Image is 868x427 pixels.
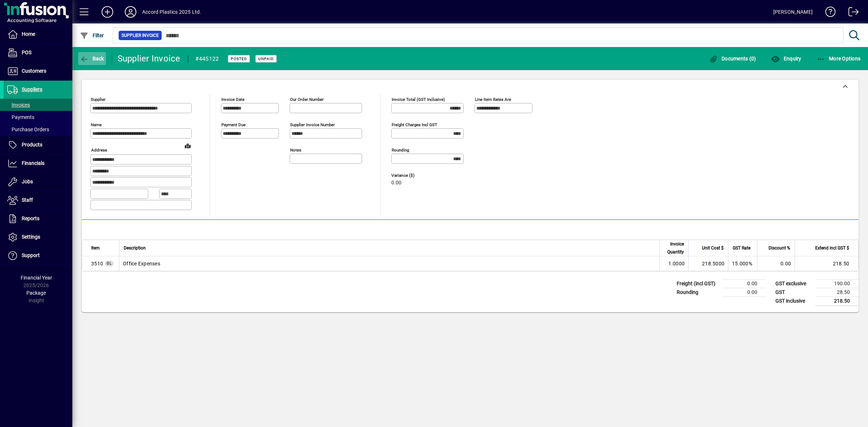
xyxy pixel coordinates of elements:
span: Unit Cost $ [702,244,724,252]
button: More Options [815,52,863,65]
mat-label: Freight charges incl GST [392,122,437,127]
td: 0.00 [723,288,766,296]
td: 28.50 [815,288,859,296]
span: Item [91,244,100,252]
span: GST Rate [733,244,750,252]
span: Office Expenses [91,260,103,267]
mat-label: Our order number [290,97,324,102]
span: Invoices [7,102,30,108]
mat-label: Invoice date [221,97,244,102]
button: Back [78,52,106,65]
span: POS [22,50,31,55]
mat-label: Supplier invoice number [290,122,335,127]
a: Invoices [4,99,72,111]
app-page-header-button: Back [72,52,112,65]
td: 218.50 [795,256,858,271]
span: Purchase Orders [7,127,49,132]
span: Supplier Invoice [122,32,159,39]
mat-label: Name [91,122,102,127]
mat-label: Supplier [91,97,106,102]
button: Documents (0) [707,52,758,65]
td: 190.00 [815,279,859,288]
mat-label: Invoice Total (GST inclusive) [392,97,445,102]
td: GST exclusive [772,279,815,288]
div: Supplier Invoice [118,53,180,64]
span: Suppliers [22,86,42,92]
span: Settings [22,234,40,240]
td: 1.0000 [659,256,688,271]
td: GST inclusive [772,296,815,306]
mat-label: Line item rates are [475,97,511,102]
a: Purchase Orders [4,123,72,136]
a: Payments [4,111,72,123]
a: Jobs [4,173,72,191]
span: Financial Year [21,275,52,281]
button: Profile [119,5,142,18]
span: Description [124,244,146,252]
button: Add [96,5,119,18]
div: #445122 [195,53,219,65]
span: Home [22,31,35,37]
a: Financials [4,154,72,172]
td: 0.00 [723,279,766,288]
span: Discount % [769,244,790,252]
a: Logout [843,1,859,25]
td: Freight (incl GST) [673,279,723,288]
span: Extend incl GST $ [815,244,849,252]
mat-label: Rounding [392,148,409,153]
td: GST [772,288,815,296]
span: Back [80,56,104,61]
a: POS [4,44,72,62]
span: Financials [22,160,44,166]
button: Filter [78,29,106,42]
a: Reports [4,210,72,228]
span: GL [107,261,112,265]
span: Enquiry [771,56,801,61]
td: 0.00 [757,256,795,271]
a: Knowledge Base [820,1,836,25]
span: Invoice Quantity [664,240,684,256]
a: Support [4,247,72,265]
span: Jobs [22,179,33,184]
td: 218.50 [815,296,859,306]
span: Products [22,142,42,148]
span: Reports [22,215,39,221]
td: Office Expenses [119,256,659,271]
span: Customers [22,68,46,74]
span: Staff [22,197,33,203]
mat-label: Notes [290,148,301,153]
span: Package [26,290,46,296]
td: 218.5000 [688,256,728,271]
span: More Options [817,56,861,61]
button: Enquiry [769,52,803,65]
span: Payments [7,114,34,120]
td: 15.000% [728,256,757,271]
a: Staff [4,191,72,209]
a: Customers [4,62,72,80]
a: Home [4,25,72,43]
div: Accord Plastics 2025 Ltd. [142,6,201,18]
span: Unpaid [258,56,274,61]
span: Posted [231,56,247,61]
div: [PERSON_NAME] [773,6,813,18]
a: Products [4,136,72,154]
span: Filter [80,33,104,38]
span: Support [22,252,40,258]
span: 0.00 [391,180,401,186]
mat-label: Payment due [221,122,246,127]
a: Settings [4,228,72,246]
span: Documents (0) [709,56,756,61]
a: View on map [182,140,193,151]
td: Rounding [673,288,723,296]
span: Variance ($) [391,173,435,178]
